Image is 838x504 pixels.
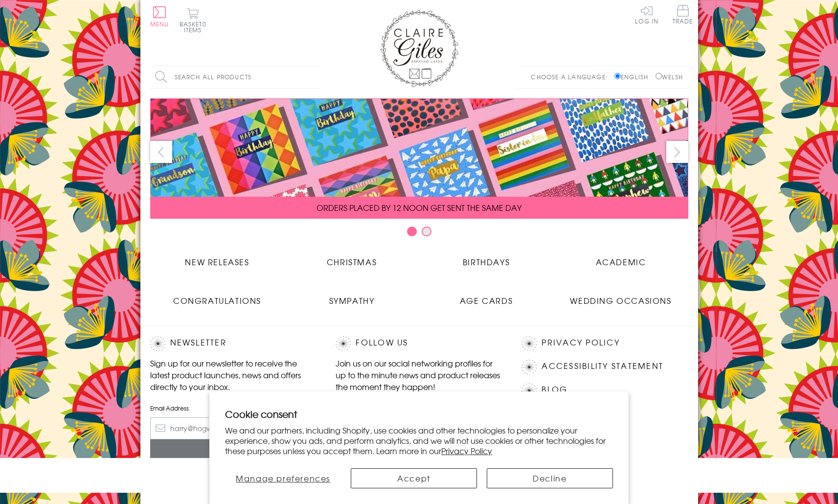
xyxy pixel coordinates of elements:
[419,287,554,306] a: Age Cards
[460,295,513,306] span: Age Cards
[150,66,321,88] input: Search all products
[150,141,172,163] button: prev
[673,5,693,26] a: Trade
[336,357,502,392] p: Join us on our social networking profiles for up to the minute news and product releases the mome...
[542,383,567,396] a: Blog
[150,404,317,412] label: Email Address
[150,20,169,28] span: Menu
[463,256,510,268] span: Birthdays
[656,72,683,81] label: Welsh
[150,226,688,241] div: Carousel Pagination
[596,256,646,268] span: Academic
[150,336,317,351] h2: Newsletter
[614,73,621,79] input: English
[150,439,317,461] input: Subscribe
[184,20,206,34] span: 0 items
[570,295,671,306] span: Wedding Occasions
[441,445,492,457] a: Privacy Policy
[285,287,419,306] a: Sympathy
[554,287,688,306] a: Wedding Occasions
[180,8,206,33] button: Basket0 items
[666,141,688,163] button: next
[312,66,321,88] input: Search
[614,72,653,81] label: English
[225,425,613,456] p: We and our partners, including Shopify, use cookies and other technologies to personalize your ex...
[419,249,554,268] a: Birthdays
[225,468,341,488] button: Manage preferences
[542,336,619,349] a: Privacy Policy
[317,202,521,213] span: ORDERS PLACED BY 12 NOON GET SENT THE SAME DAY
[673,5,693,24] span: Trade
[173,295,261,306] span: Congratulations
[380,10,458,87] img: Claire Giles Greetings Cards
[150,287,285,306] a: Congratulations
[635,5,658,24] a: Log In
[336,336,502,351] h2: Follow Us
[150,6,169,27] button: Menu
[351,468,477,488] button: Accept
[150,357,317,392] p: Sign up for our newsletter to receive the latest product launches, news and offers directly to yo...
[329,295,375,306] span: Sympathy
[225,407,613,421] h2: Cookie consent
[531,72,612,81] p: Choose a language:
[236,472,330,484] span: Manage preferences
[542,360,663,373] a: Accessibility Statement
[285,249,419,268] a: Christmas
[150,249,285,268] a: New Releases
[422,227,431,236] button: Carousel Page 2
[327,256,377,268] span: Christmas
[407,227,417,236] button: Carousel Page 1 (Current Slide)
[487,468,613,488] button: Decline
[150,417,317,439] input: harry@hogwarts.edu
[554,249,688,268] a: Academic
[185,256,249,268] span: New Releases
[656,73,662,79] input: Welsh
